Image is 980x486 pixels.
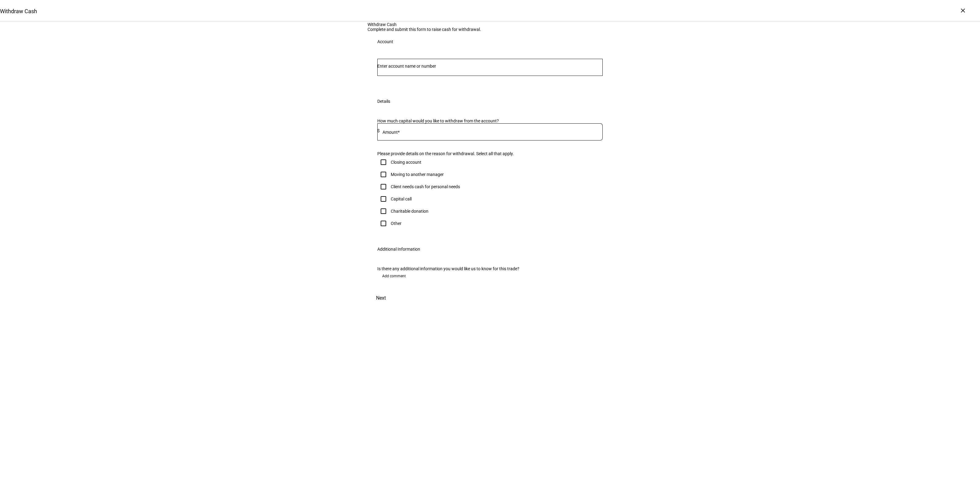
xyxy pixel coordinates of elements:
[958,6,968,15] div: ×
[391,160,421,165] div: Closing account
[377,99,390,104] div: Details
[377,128,380,133] span: $
[382,271,406,281] span: Add comment
[377,64,603,69] input: Number
[377,118,603,123] div: How much capital would you like to withdraw from the account?
[377,247,420,252] div: Additional Information
[377,266,603,271] div: Is there any additional information you would like us to know for this trade?
[376,291,386,305] span: Next
[367,22,612,27] div: Withdraw Cash
[391,221,401,226] div: Other
[367,291,394,305] button: Next
[377,151,603,156] div: Please provide details on the reason for withdrawal. Select all that apply.
[391,209,428,214] div: Charitable donation
[391,196,412,201] div: Capital call
[391,184,460,189] div: Client needs cash for personal needs
[383,130,400,135] mat-label: Amount*
[367,27,612,32] div: Complete and submit this form to raise cash for withdrawal.
[391,172,444,177] div: Moving to another manager
[377,271,411,281] button: Add comment
[377,39,393,44] div: Account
